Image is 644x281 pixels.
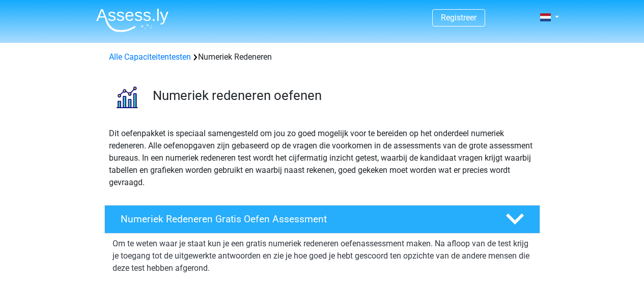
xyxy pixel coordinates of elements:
[121,213,489,225] h4: Numeriek Redeneren Gratis Oefen Assessment
[441,13,477,22] a: Registreer
[109,52,191,62] a: Alle Capaciteitentesten
[153,88,532,104] h3: Numeriek redeneren oefenen
[100,205,544,234] a: Numeriek Redeneren Gratis Oefen Assessment
[113,238,532,274] p: Om te weten waar je staat kun je een gratis numeriek redeneren oefenassessment maken. Na afloop v...
[96,8,169,32] img: Assessly
[105,51,540,63] div: Numeriek Redeneren
[105,75,148,119] img: numeriek redeneren
[109,127,536,189] p: Dit oefenpakket is speciaal samengesteld om jou zo goed mogelijk voor te bereiden op het onderdee...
